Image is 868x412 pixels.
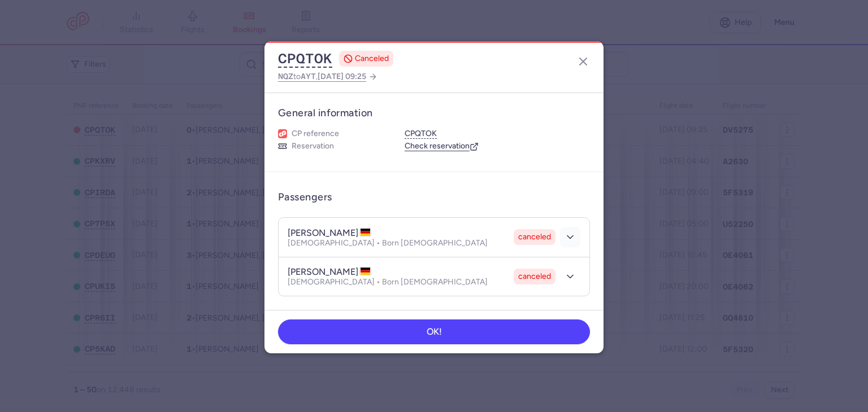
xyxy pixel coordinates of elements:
button: CPQTOK [405,129,437,139]
h4: [PERSON_NAME] [288,227,371,239]
a: Check reservation [405,141,479,151]
span: CANCELED [355,53,389,64]
span: NQZ [278,72,293,81]
button: OK! [278,319,590,344]
h3: General information [278,107,590,120]
span: AYT [301,72,316,81]
span: Reservation [292,141,334,151]
span: [DATE] 09:25 [318,72,366,81]
p: [DEMOGRAPHIC_DATA] • Born [DEMOGRAPHIC_DATA] [288,278,488,287]
span: canceled [518,231,551,243]
span: to , [278,69,366,84]
h4: [PERSON_NAME] [288,266,371,278]
span: OK! [427,327,442,337]
a: NQZtoAYT,[DATE] 09:25 [278,69,377,84]
span: CP reference [292,129,339,139]
span: canceled [518,271,551,282]
p: [DEMOGRAPHIC_DATA] • Born [DEMOGRAPHIC_DATA] [288,239,488,248]
h3: Passengers [278,191,332,204]
figure: 1L airline logo [278,129,287,138]
button: CPQTOK [278,50,332,67]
